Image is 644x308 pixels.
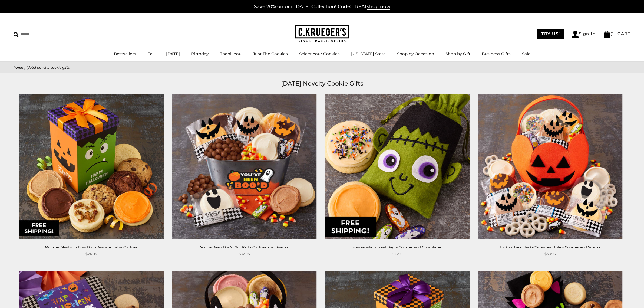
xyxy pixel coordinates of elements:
[325,94,469,239] img: Frankenstein Treat Bag – Cookies and Chocolates
[254,4,390,10] a: Save 20% on our [DATE] Collection! Code: TREATshop now
[397,51,434,56] a: Shop by Occasion
[27,65,70,70] span: [DATE] Novelty Cookie Gifts
[499,245,601,249] a: Trick or Treat Jack-O'-Lantern Tote - Cookies and Snacks
[166,51,180,56] a: [DATE]
[482,51,511,56] a: Business Gifts
[478,94,622,239] img: Trick or Treat Jack-O'-Lantern Tote - Cookies and Snacks
[191,51,209,56] a: Birthday
[22,79,622,89] h1: [DATE] Novelty Cookie Gifts
[537,29,564,39] a: TRY US!
[392,251,402,257] span: $16.95
[200,245,288,249] a: You've Been Boo'd Gift Pail - Cookies and Snacks
[612,31,615,36] span: 1
[14,64,630,71] nav: breadcrumbs
[295,25,349,43] img: C.KRUEGER'S
[14,30,78,38] input: Search
[220,51,242,56] a: Thank You
[367,4,390,10] span: shop now
[253,51,288,56] a: Just The Cookies
[147,51,155,56] a: Fall
[603,31,630,36] a: (1) CART
[239,251,250,257] span: $32.95
[544,251,556,257] span: $38.95
[522,51,530,56] a: Sale
[299,51,340,56] a: Select Your Cookies
[603,31,610,38] img: Bag
[572,31,596,38] a: Sign In
[85,251,97,257] span: $24.95
[445,51,470,56] a: Shop by Gift
[352,245,442,249] a: Frankenstein Treat Bag – Cookies and Chocolates
[325,94,470,239] a: Frankenstein Treat Bag – Cookies and Chocolates
[14,32,19,37] img: Search
[45,245,137,249] a: Monster Mash-Up Bow Box - Assorted Mini Cookies
[351,51,386,56] a: [US_STATE] State
[114,51,136,56] a: Bestsellers
[572,31,579,38] img: Account
[14,65,23,70] a: Home
[19,94,164,239] img: Monster Mash-Up Bow Box - Assorted Mini Cookies
[172,94,316,239] img: You've Been Boo'd Gift Pail - Cookies and Snacks
[24,65,25,70] span: |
